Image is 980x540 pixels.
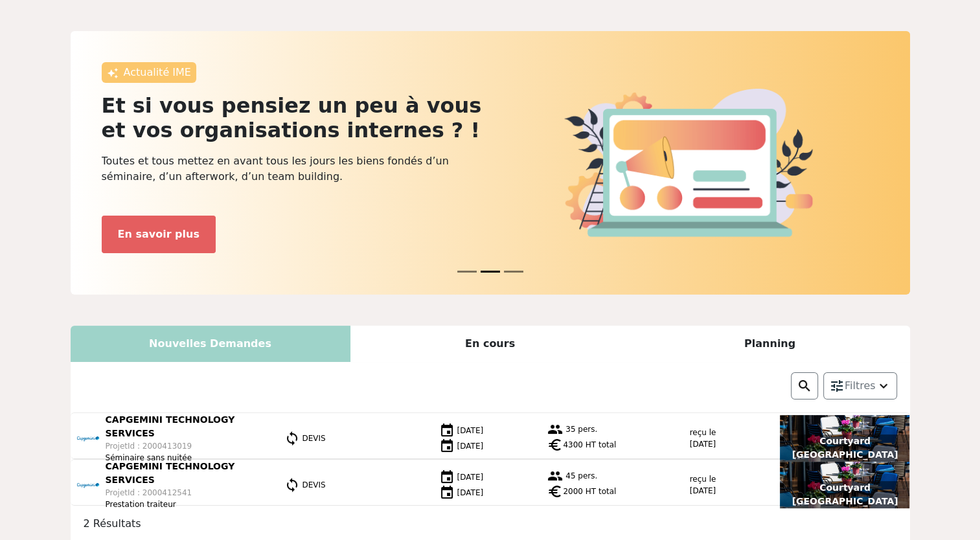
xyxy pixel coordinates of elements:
div: Actualité IME [102,62,196,83]
div: Planning [630,326,910,362]
img: arrow_down.png [876,378,891,394]
p: CAPGEMINI TECHNOLOGY SERVICES [106,413,269,440]
div: 2 Résultats [76,516,905,532]
p: ProjetId : 2000413019 [106,440,269,452]
p: CAPGEMINI TECHNOLOGY SERVICES [106,460,269,487]
span: euro [547,484,563,499]
div: En cours [350,326,630,362]
span: [DATE] [457,488,484,497]
img: group.png [547,422,563,437]
img: 101446_1.png [73,470,103,500]
span: DEVIS [302,480,325,489]
p: Prestation traiteur [106,499,269,510]
span: 35 pers. [565,424,597,433]
img: statut.png [284,477,300,493]
img: date.png [439,485,455,501]
button: News 1 [481,264,500,279]
span: 2000 HT total [563,486,616,497]
img: date.png [439,469,455,485]
span: Filtres [845,378,876,394]
p: Toutes et tous mettez en avant tous les jours les biens fondés d’un séminaire, d’un afterwork, d’... [102,153,483,185]
img: actu.png [564,89,813,236]
span: [DATE] [457,426,484,435]
div: Nouvelles Demandes [71,326,350,362]
p: reçu le [DATE] [689,473,716,497]
p: Courtyard [GEOGRAPHIC_DATA] [780,434,909,462]
img: setting.png [829,378,845,394]
img: date.png [439,438,455,454]
span: 45 pers. [565,471,597,480]
p: Séminaire sans nuitée [106,452,269,464]
a: CAPGEMINI TECHNOLOGY SERVICES ProjetId : 2000413019 Séminaire sans nuitée DEVIS [DATE] [DATE] 35 ... [71,413,910,464]
h2: Et si vous pensiez un peu à vous et vos organisations internes ? ! [102,93,483,143]
span: [DATE] [457,442,484,451]
p: Courtyard [GEOGRAPHIC_DATA] [780,481,909,508]
button: News 0 [457,264,477,279]
p: ProjetId : 2000412541 [106,487,269,499]
img: group.png [547,468,563,484]
span: 4300 HT total [563,439,616,451]
p: reçu le [DATE] [689,427,716,450]
a: CAPGEMINI TECHNOLOGY SERVICES ProjetId : 2000412541 Prestation traiteur DEVIS [DATE] [DATE] 45 pe... [71,460,910,510]
img: 101446_1.png [73,423,103,453]
img: awesome.png [107,67,119,79]
img: statut.png [284,431,300,446]
span: [DATE] [457,473,484,482]
span: DEVIS [302,434,325,443]
button: News 2 [504,264,523,279]
button: En savoir plus [102,216,216,253]
span: euro [547,437,563,453]
img: search.png [797,378,812,394]
img: date.png [439,423,455,438]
